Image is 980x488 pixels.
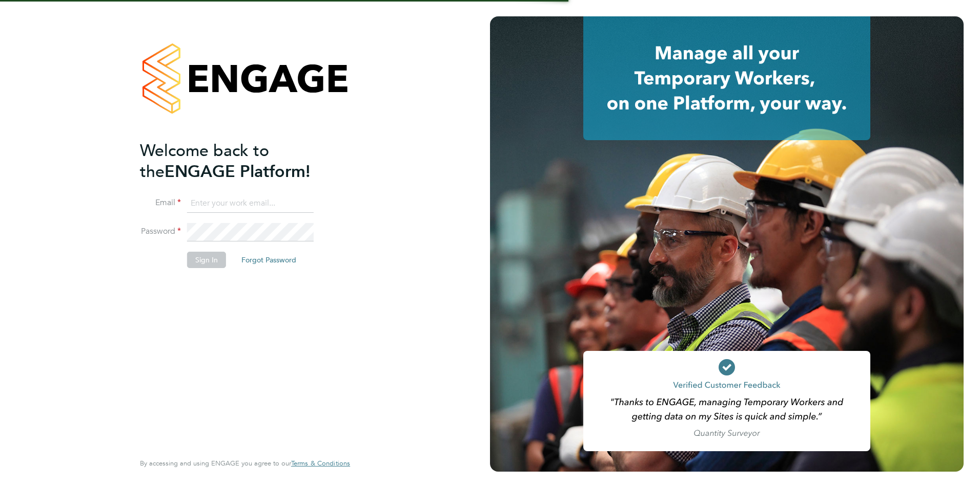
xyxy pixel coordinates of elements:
span: Terms & Conditions [291,459,350,468]
button: Forgot Password [233,252,304,268]
label: Email [140,197,181,208]
h2: ENGAGE Platform! [140,140,340,182]
button: Sign In [187,252,226,268]
label: Password [140,226,181,237]
span: Welcome back to the [140,141,269,182]
span: By accessing and using ENGAGE you agree to our [140,459,350,468]
a: Terms & Conditions [291,459,350,468]
input: Enter your work email... [187,194,314,213]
